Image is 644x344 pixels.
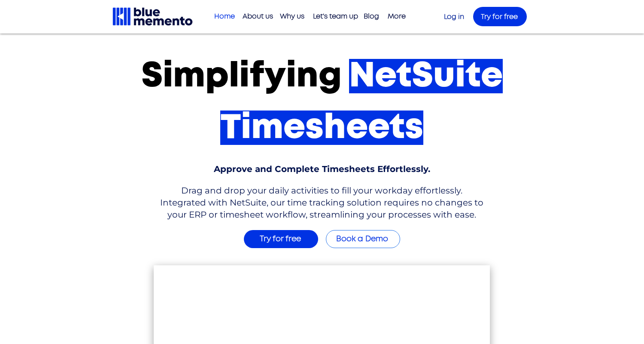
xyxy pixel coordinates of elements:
[238,9,277,24] p: About us
[481,13,518,20] span: Try for free
[141,59,342,93] span: Simplifying
[444,13,464,20] a: Log in
[210,9,238,24] a: Home
[326,230,400,248] a: Book a Demo
[359,9,383,24] a: Blog
[160,185,483,220] span: Drag and drop your daily activities to fill your workday effortlessly. Integrated with NetSuite, ...
[244,230,318,248] a: Try for free
[309,9,362,24] p: Let's team up
[214,164,430,174] span: Approve and Complete Timesheets Effortlessly.
[473,7,527,26] a: Try for free
[220,59,503,145] span: NetSuite Timesheets
[260,235,301,243] span: Try for free
[336,235,388,243] span: Book a Demo
[210,9,410,24] nav: Site
[238,9,276,24] a: About us
[112,6,194,27] img: Blue Memento black logo
[276,9,309,24] a: Why us
[383,9,410,24] p: More
[309,9,359,24] a: Let's team up
[210,9,239,24] p: Home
